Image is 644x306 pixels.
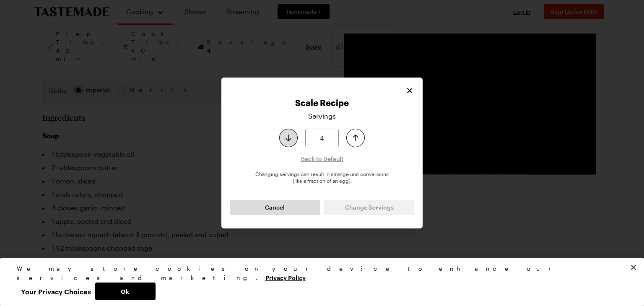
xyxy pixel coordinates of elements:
div: We may store cookies on your device to enhance our services and marketing. [17,264,621,283]
button: Decrease serving size by one [279,129,298,147]
div: Privacy [17,264,621,300]
button: Close [405,86,414,95]
span: Back to Default [301,155,343,163]
a: More information about your privacy, opens in a new tab [265,273,306,281]
p: Servings [308,111,336,121]
button: Ok [95,283,156,300]
button: Your Privacy Choices [17,283,95,300]
button: Cancel [230,200,320,215]
button: Increase serving size by one [346,129,365,147]
button: Close [624,258,643,277]
span: Cancel [265,203,285,212]
h2: Scale Recipe [230,98,414,108]
p: Changing servings can result in strange unit conversions (like a fraction of an egg). [230,171,414,184]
